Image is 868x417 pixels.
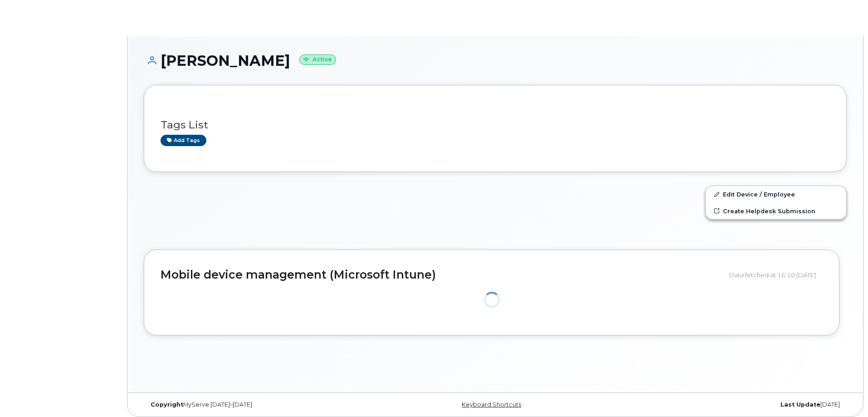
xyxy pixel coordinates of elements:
[462,401,521,408] a: Keyboard Shortcuts
[706,203,846,219] a: Create Helpdesk Submission
[161,135,206,146] a: Add tags
[161,269,722,281] h2: Mobile device management (Microsoft Intune)
[729,266,823,284] div: Data fetched at 16:10 [DATE]
[151,401,183,408] strong: Copyright
[144,401,378,408] div: MyServe [DATE]–[DATE]
[612,401,847,408] div: [DATE]
[161,119,830,131] h3: Tags List
[144,53,847,69] h1: [PERSON_NAME]
[706,186,846,202] a: Edit Device / Employee
[299,54,336,65] small: Active
[780,401,820,408] strong: Last Update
